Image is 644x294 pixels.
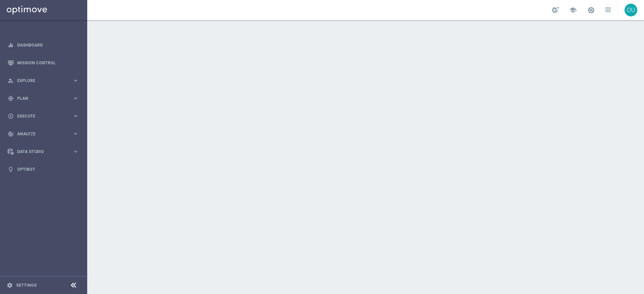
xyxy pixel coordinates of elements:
div: Optibot [8,160,79,178]
i: keyboard_arrow_right [72,148,79,155]
button: gps_fixed Plan keyboard_arrow_right [7,96,79,101]
div: Mission Control [8,54,79,72]
i: settings [7,282,13,288]
i: keyboard_arrow_right [72,77,79,84]
button: play_circle_outline Execute keyboard_arrow_right [7,114,79,119]
i: track_changes [8,131,14,137]
div: Data Studio [8,149,72,155]
button: lightbulb Optibot [7,167,79,172]
i: equalizer [8,42,14,48]
button: Mission Control [7,60,79,66]
i: lightbulb [8,166,14,172]
span: school [569,6,577,14]
i: keyboard_arrow_right [72,131,79,137]
i: play_circle_outline [8,113,14,119]
i: gps_fixed [8,95,14,101]
button: equalizer Dashboard [7,43,79,48]
i: keyboard_arrow_right [72,113,79,119]
button: Data Studio keyboard_arrow_right [7,149,79,154]
button: person_search Explore keyboard_arrow_right [7,78,79,83]
span: Plan [17,96,72,100]
i: keyboard_arrow_right [72,95,79,101]
div: Execute [8,113,72,119]
div: Plan [8,95,72,101]
div: Analyze [8,131,72,137]
span: Execute [17,114,72,118]
div: OU [625,4,637,16]
span: Explore [17,79,72,83]
a: Settings [16,283,37,287]
div: Explore [8,78,72,84]
span: Analyze [17,132,72,136]
button: track_changes Analyze keyboard_arrow_right [7,131,79,137]
a: Optibot [17,160,79,178]
span: Data Studio [17,150,72,154]
i: person_search [8,78,14,84]
a: Mission Control [17,54,79,72]
div: Dashboard [8,36,79,54]
a: Dashboard [17,36,79,54]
